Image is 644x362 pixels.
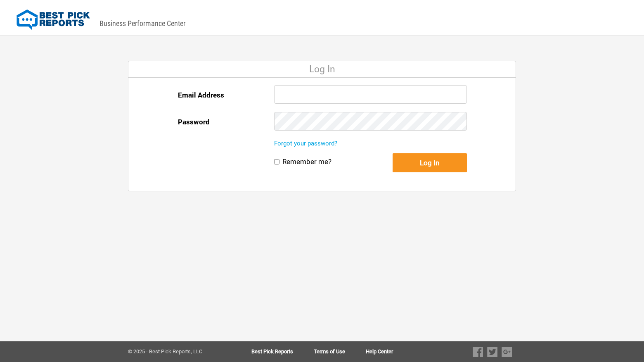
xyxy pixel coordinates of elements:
[274,140,337,147] a: Forgot your password?
[178,85,224,105] label: Email Address
[366,349,393,355] a: Help Center
[128,349,225,355] div: © 2025 - Best Pick Reports, LLC
[282,157,331,166] label: Remember me?
[128,61,516,78] div: Log In
[178,112,210,132] label: Password
[314,349,366,355] a: Terms of Use
[17,10,90,30] img: Best Pick Reports Logo
[393,153,467,172] button: Log In
[251,349,314,355] a: Best Pick Reports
